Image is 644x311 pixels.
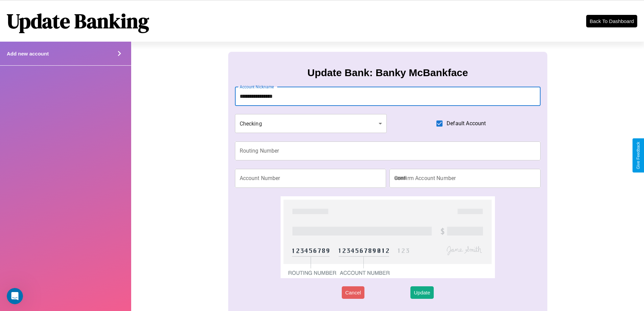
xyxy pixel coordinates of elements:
img: check [281,196,495,278]
label: Account Nickname [240,84,274,90]
button: Update [410,286,433,299]
h3: Update Bank: Banky McBankface [307,67,468,79]
h4: Add new account [7,51,49,57]
button: Back To Dashboard [586,15,637,27]
span: Default Account [447,119,486,128]
div: Checking [235,114,387,133]
h1: Update Banking [7,7,149,35]
div: Give Feedback [636,142,641,169]
iframe: Intercom live chat [7,288,23,304]
button: Cancel [342,286,364,299]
